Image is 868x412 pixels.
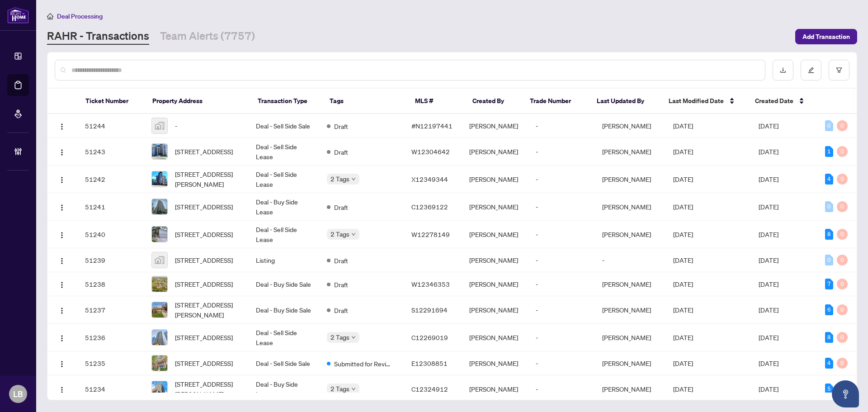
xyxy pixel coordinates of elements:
[837,332,848,343] div: 0
[595,272,666,296] td: [PERSON_NAME]
[759,175,778,183] span: [DATE]
[351,387,356,391] span: down
[825,201,833,212] div: 0
[152,144,167,159] img: thumbnail-img
[673,230,693,238] span: [DATE]
[55,118,69,133] button: Logo
[759,230,778,238] span: [DATE]
[469,122,518,130] span: [PERSON_NAME]
[595,166,666,193] td: [PERSON_NAME]
[759,280,778,288] span: [DATE]
[351,232,356,237] span: down
[411,306,448,314] span: S12291694
[334,256,348,265] span: Draft
[411,175,448,183] span: X12349344
[528,138,595,166] td: -
[408,89,465,114] th: MLS #
[673,385,693,393] span: [DATE]
[175,255,233,265] span: [STREET_ADDRESS]
[795,29,857,44] button: Add Transaction
[528,221,595,248] td: -
[673,306,693,314] span: [DATE]
[836,67,842,73] span: filter
[469,256,518,264] span: [PERSON_NAME]
[469,359,518,367] span: [PERSON_NAME]
[152,381,167,397] img: thumbnail-img
[595,351,666,375] td: [PERSON_NAME]
[673,333,693,341] span: [DATE]
[825,384,833,394] div: 5
[837,146,848,157] div: 0
[330,174,349,184] span: 2 Tags
[249,114,320,138] td: Deal - Sell Side Sale
[528,324,595,351] td: -
[58,257,66,265] img: Logo
[837,279,848,289] div: 0
[152,199,167,214] img: thumbnail-img
[595,248,666,272] td: -
[78,138,144,166] td: 51243
[528,375,595,403] td: -
[249,248,320,272] td: Listing
[528,272,595,296] td: -
[334,359,393,369] span: Submitted for Review
[825,146,833,157] div: 1
[58,176,66,184] img: Logo
[351,335,356,340] span: down
[528,166,595,193] td: -
[55,227,69,242] button: Logo
[58,307,66,314] img: Logo
[669,96,724,106] span: Last Modified Date
[825,279,833,289] div: 7
[411,359,448,367] span: E12308851
[249,375,320,403] td: Deal - Buy Side Lease
[673,359,693,367] span: [DATE]
[759,333,778,341] span: [DATE]
[825,358,833,369] div: 4
[58,335,66,342] img: Logo
[334,305,348,315] span: Draft
[759,203,778,211] span: [DATE]
[411,333,448,341] span: C12269019
[78,193,144,221] td: 51241
[152,171,167,187] img: thumbnail-img
[673,122,693,130] span: [DATE]
[825,304,833,315] div: 6
[58,360,66,368] img: Logo
[465,89,523,114] th: Created By
[13,388,23,400] span: LB
[55,253,69,267] button: Logo
[673,203,693,211] span: [DATE]
[58,281,66,289] img: Logo
[78,272,144,296] td: 51238
[55,199,69,214] button: Logo
[759,122,778,130] span: [DATE]
[152,118,167,133] img: thumbnail-img
[469,230,518,238] span: [PERSON_NAME]
[469,385,518,393] span: [PERSON_NAME]
[469,306,518,314] span: [PERSON_NAME]
[160,28,255,45] a: Team Alerts (7757)
[58,386,66,393] img: Logo
[825,255,833,265] div: 0
[152,355,167,371] img: thumbnail-img
[673,147,693,156] span: [DATE]
[249,351,320,375] td: Deal - Sell Side Sale
[330,229,349,239] span: 2 Tags
[250,89,322,114] th: Transaction Type
[78,296,144,324] td: 51237
[469,203,518,211] span: [PERSON_NAME]
[837,120,848,131] div: 0
[825,229,833,240] div: 8
[411,147,450,156] span: W12304642
[249,138,320,166] td: Deal - Sell Side Lease
[837,229,848,240] div: 0
[661,89,748,114] th: Last Modified Date
[673,280,693,288] span: [DATE]
[825,120,833,131] div: 0
[57,12,103,20] span: Deal Processing
[673,256,693,264] span: [DATE]
[595,114,666,138] td: [PERSON_NAME]
[175,332,233,342] span: [STREET_ADDRESS]
[773,60,793,81] button: download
